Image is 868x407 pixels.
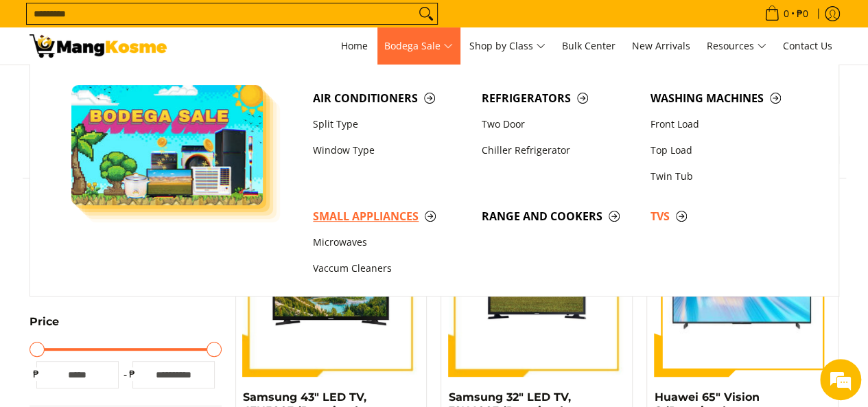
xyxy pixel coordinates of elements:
[313,90,468,107] span: Air Conditioners
[562,39,615,52] span: Bulk Center
[475,137,644,163] a: Chiller Refrigerator
[126,367,139,381] span: ₱
[306,85,475,111] a: Air Conditioners
[415,3,437,24] button: Search
[384,38,453,55] span: Bodega Sale
[644,85,812,111] a: Washing Machines
[632,39,690,52] span: New Arrivals
[776,27,839,65] a: Contact Us
[334,27,375,65] a: Home
[482,90,637,107] span: Refrigerators
[555,27,622,65] a: Bulk Center
[377,27,460,65] a: Bodega Sale
[644,111,812,137] a: Front Load
[30,316,59,327] span: Price
[30,367,43,381] span: ₱
[225,7,258,40] div: Minimize live chat window
[80,118,189,257] span: We're online!
[475,203,644,229] a: Range and Cookers
[306,230,475,256] a: Microwaves
[306,203,475,229] a: Small Appliances
[760,6,812,21] span: •
[180,27,839,65] nav: Main Menu
[306,256,475,282] a: Vaccum Cleaners
[644,163,812,189] a: Twin Tub
[306,111,475,137] a: Split Type
[650,90,806,107] span: Washing Machines
[782,9,791,19] span: 0
[644,203,812,229] a: TVs
[30,316,59,338] summary: Open
[475,85,644,111] a: Refrigerators
[650,208,806,225] span: TVs
[71,77,231,95] div: Chat with us now
[644,137,812,163] a: Top Load
[313,208,468,225] span: Small Appliances
[700,27,773,65] a: Resources
[475,111,644,137] a: Two Door
[795,9,810,19] span: ₱0
[462,27,552,65] a: Shop by Class
[783,39,832,52] span: Contact Us
[71,85,263,205] img: Bodega Sale
[306,137,475,163] a: Window Type
[469,38,546,55] span: Shop by Class
[707,38,766,55] span: Resources
[482,208,637,225] span: Range and Cookers
[30,34,167,58] img: TVs - Premium Television Brands l Mang Kosme
[7,266,261,314] textarea: Type your message and hit 'Enter'
[341,39,368,52] span: Home
[625,27,697,65] a: New Arrivals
